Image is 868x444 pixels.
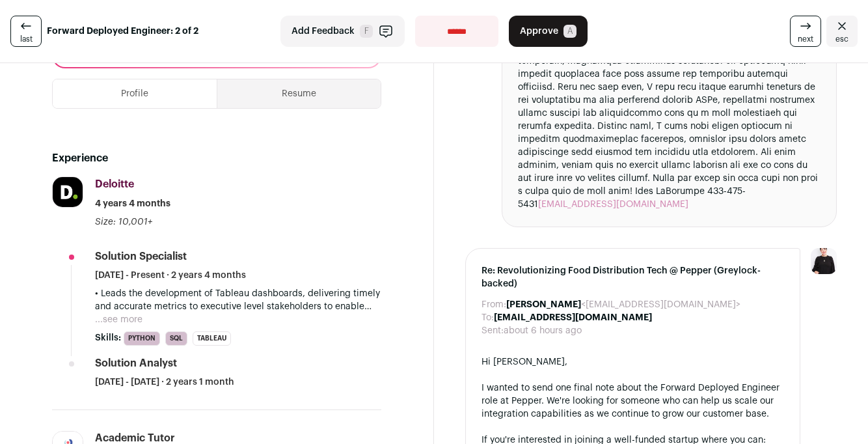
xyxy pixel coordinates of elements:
span: Approve [520,25,558,38]
span: [DATE] - [DATE] · 2 years 1 month [95,376,234,389]
dt: Sent: [481,324,504,337]
span: Skills: [95,331,121,344]
h2: Experience [52,150,381,166]
li: SQL [165,331,187,346]
div: Hi [PERSON_NAME], [481,355,784,368]
dt: From: [481,298,506,311]
b: [EMAIL_ADDRESS][DOMAIN_NAME] [494,313,652,322]
button: Profile [53,79,217,108]
div: Solution Analyst [95,356,177,370]
span: 4 years 4 months [95,197,170,210]
a: Close [826,16,858,47]
img: 9240684-medium_jpg [811,248,837,274]
li: Python [124,331,160,346]
a: next [790,16,821,47]
span: F [360,25,373,38]
strong: Forward Deployed Engineer: 2 of 2 [47,25,198,38]
span: Size: 10,001+ [95,217,152,227]
p: • Leads the development of Tableau dashboards, delivering timely and accurate metrics to executiv... [95,287,381,313]
div: Solution Specialist [95,249,187,264]
dd: <[EMAIL_ADDRESS][DOMAIN_NAME]> [506,298,740,311]
span: A [563,25,576,38]
span: last [20,34,33,44]
a: [EMAIL_ADDRESS][DOMAIN_NAME] [538,200,688,209]
span: Deloitte [95,179,134,189]
dd: about 6 hours ago [504,324,582,337]
span: esc [835,34,848,44]
a: last [10,16,42,47]
span: Re: Revolutionizing Food Distribution Tech @ Pepper (Greylock-backed) [481,264,784,290]
img: 27fa184003d0165a042a886a338693534b4a76d88fb59c111033c4f049219455.jpg [53,177,83,207]
b: [PERSON_NAME] [506,300,581,309]
div: I wanted to send one final note about the Forward Deployed Engineer role at Pepper. We're looking... [481,382,784,421]
li: Tableau [193,331,231,346]
button: Resume [217,79,381,108]
button: ...see more [95,313,142,326]
dt: To: [481,311,494,324]
span: next [798,34,813,44]
span: Add Feedback [292,25,355,38]
span: [DATE] - Present · 2 years 4 months [95,269,246,282]
button: Approve A [509,16,588,47]
button: Add Feedback F [280,16,405,47]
